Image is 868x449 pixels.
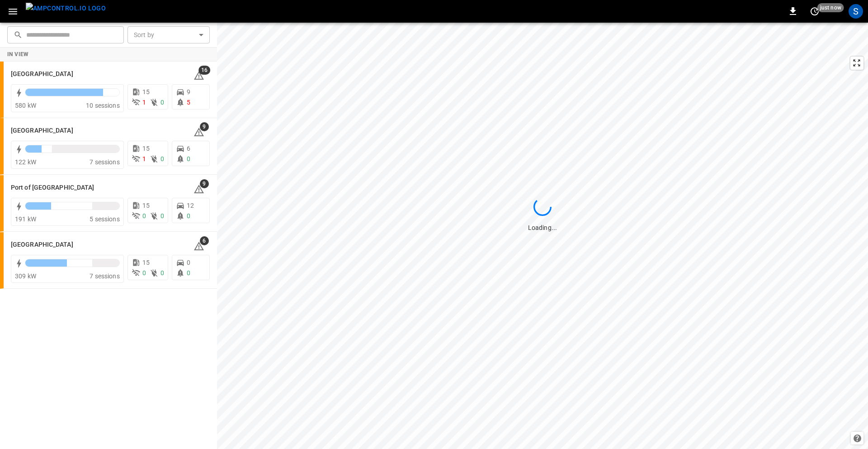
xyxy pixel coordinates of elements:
h6: Frankfurt Depot [11,69,73,79]
span: 7 sessions [90,272,120,280]
h6: Port of Barcelona [11,126,73,136]
span: 0 [142,269,146,277]
span: 0 [160,269,164,277]
span: 10 sessions [86,102,120,109]
span: 0 [187,269,190,277]
span: 16 [198,66,210,75]
span: 6 [187,145,190,152]
span: 15 [142,145,150,152]
span: 9 [200,122,209,131]
span: 9 [200,179,209,188]
span: 0 [187,155,190,162]
span: 1 [142,99,146,106]
span: 191 kW [15,215,36,223]
span: 580 kW [15,102,36,109]
span: 122 kW [15,158,36,166]
span: 0 [187,259,190,266]
span: 5 sessions [90,215,120,223]
span: 309 kW [15,272,36,280]
h6: Toronto South [11,240,73,250]
span: 15 [142,202,150,209]
span: 0 [160,99,164,106]
button: set refresh interval [807,4,822,19]
span: 12 [187,202,194,209]
img: ampcontrol.io logo [26,3,106,14]
span: 9 [187,88,190,96]
span: 0 [142,212,146,220]
span: 15 [142,259,150,266]
span: 15 [142,88,150,96]
span: just now [817,3,844,12]
span: 0 [160,155,164,162]
span: 5 [187,99,190,106]
div: profile-icon [849,4,863,19]
canvas: Map [217,23,868,449]
span: 6 [200,236,209,245]
span: 0 [187,212,190,220]
h6: Port of Long Beach [11,183,94,193]
span: 1 [142,155,146,162]
span: 0 [160,212,164,220]
strong: In View [7,51,29,57]
span: Loading... [528,224,557,231]
span: 7 sessions [90,158,120,166]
